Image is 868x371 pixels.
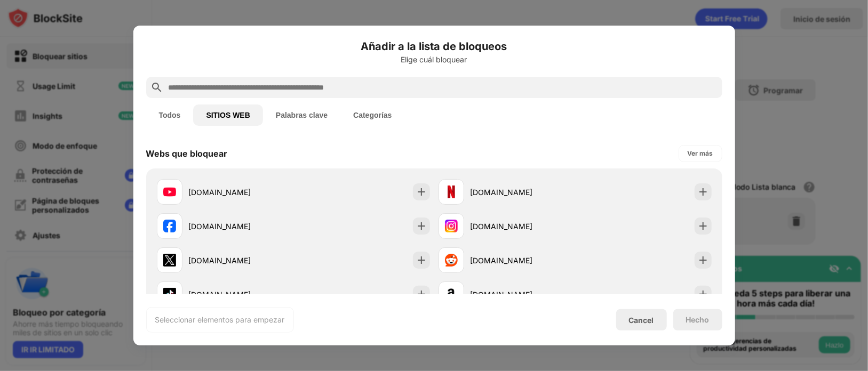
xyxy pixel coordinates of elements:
[193,104,262,126] button: SITIOS WEB
[150,81,163,94] img: search.svg
[163,254,176,267] img: favicons
[263,104,340,126] button: Palabras clave
[471,221,575,232] div: [DOMAIN_NAME]
[189,289,293,300] div: [DOMAIN_NAME]
[445,220,458,232] img: favicons
[163,288,176,301] img: favicons
[629,316,654,325] div: Cancel
[146,38,722,54] h6: Añadir a la lista de bloqueos
[688,148,713,159] div: Ver más
[189,255,293,266] div: [DOMAIN_NAME]
[155,314,285,325] div: Seleccionar elementos para empezar
[146,104,194,126] button: Todos
[146,55,722,64] div: Elige cuál bloquear
[445,288,458,301] img: favicons
[189,221,293,232] div: [DOMAIN_NAME]
[471,187,575,198] div: [DOMAIN_NAME]
[163,185,176,198] img: favicons
[445,185,458,198] img: favicons
[340,104,404,126] button: Categorías
[445,254,458,267] img: favicons
[471,289,575,300] div: [DOMAIN_NAME]
[471,255,575,266] div: [DOMAIN_NAME]
[686,316,710,324] div: Hecho
[146,148,228,159] div: Webs que bloquear
[163,220,176,232] img: favicons
[189,187,293,198] div: [DOMAIN_NAME]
